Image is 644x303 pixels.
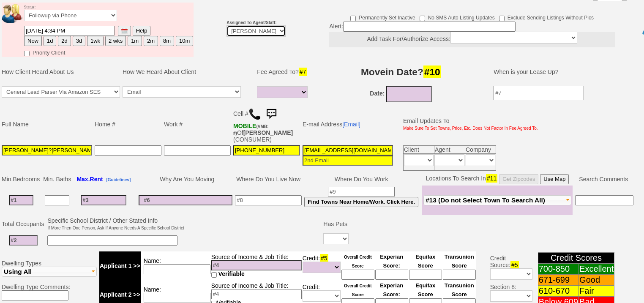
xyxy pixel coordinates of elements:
[47,226,184,230] font: If More Then One Person, Ask If Anyone Needs A Specific School District
[494,86,584,100] input: #7
[445,282,474,298] font: Transunion Score
[420,12,495,22] label: No SMS Auto Listing Updates
[13,176,40,183] span: Bedrooms
[303,145,393,156] input: 1st Email - Question #0
[434,145,465,153] td: Agent
[121,59,251,85] td: How We Heard About Client
[0,173,42,186] td: Min.
[426,175,569,182] nobr: Locations To Search In
[409,270,442,280] input: Ask Customer: Do You Know Your Equifax Credit Score
[510,261,519,269] span: #5
[24,51,30,56] input: Priority Client
[24,47,65,57] label: Priority Client
[106,177,131,182] b: [Guidelines]
[538,253,614,264] td: Credit Scores
[0,104,93,144] td: Full Name
[499,12,594,22] label: Exclude Sending Listings Without Pics
[233,124,268,136] font: (VMB: #)
[301,104,394,144] td: E-mail Address
[397,104,539,144] td: Email Updates To
[105,36,126,46] button: 2 wks
[226,20,276,25] b: Assigned To Agent/Staff:
[618,0,643,7] a: Hide Logs
[73,36,85,46] button: 3d
[4,268,32,275] span: Using All
[303,173,420,186] td: Where Do You Work
[579,275,614,286] td: Good
[350,12,415,22] label: Permanently Set Inactive
[144,36,158,46] button: 2m
[344,284,372,297] font: Overall Credit Score
[350,16,356,21] input: Permanently Set Inactive
[328,187,395,197] input: #9
[141,251,211,280] td: Name:
[499,16,505,21] input: Exclude Sending Listings Without Pics
[579,286,614,297] td: Fair
[211,289,302,299] input: #4
[218,270,245,277] span: Verifiable
[0,8,22,13] font: 1 hour Ago
[46,216,185,232] td: Specific School District / Other Stated Info
[9,195,33,205] input: #1
[538,286,579,297] td: 610-670
[538,275,579,286] td: 671-699
[0,0,23,13] b: [DATE]
[420,16,425,21] input: No SMS Auto Listing Updates
[486,174,497,183] span: #11
[263,106,280,123] img: sms.png
[304,197,418,207] button: Find Towns Near Home/Work. Click Here.
[320,254,328,262] span: #5
[44,36,56,46] button: 1d
[445,254,474,269] font: Transunion Score
[137,173,234,186] td: Why Are You Moving
[81,195,126,205] input: #3
[322,216,350,232] td: Has Pets
[235,195,302,205] input: #8
[0,216,46,232] td: Total Occupants
[93,104,163,144] td: Home #
[24,5,117,19] font: Status:
[573,173,635,186] td: Search Comments
[423,195,571,205] button: #13 (Do not Select Town To Search All)
[211,251,302,280] td: Source of Income & Job Title:
[9,235,38,246] input: #2
[426,197,545,204] span: #13 (Do not Select Town To Search All)
[232,104,301,144] td: Cell # Of (CONSUMER)
[176,36,193,46] button: 10m
[2,4,27,23] img: people.png
[106,176,131,183] a: [Guidelines]
[380,282,403,298] font: Experian Score:
[465,145,496,153] td: Company
[579,264,614,275] td: Excellent
[2,267,97,277] button: Using All
[302,251,341,280] td: Credit:
[318,64,484,79] h3: Movein Date?
[76,176,103,183] b: Max.
[380,254,403,269] font: Experian Score:
[42,173,72,186] td: Min. Baths
[443,270,476,280] input: Ask Customer: Do You Know Your Transunion Credit Score
[58,36,71,46] button: 2d
[423,66,441,78] span: #10
[128,36,142,46] button: 1m
[163,104,232,144] td: Work #
[0,59,121,85] td: How Client Heard About Us
[538,264,579,275] td: 700-850
[329,22,615,47] div: Alert:
[99,251,141,280] td: Applicant 1 >>
[329,32,615,47] center: Add Task For/Authorize Access:
[243,129,293,136] b: [PERSON_NAME]
[121,28,128,34] img: [calendar icon]
[233,123,256,129] font: MOBILE
[540,174,569,184] button: Use Map
[303,156,393,166] input: 2nd Email
[233,123,268,136] b: T-Mobile USA, Inc.
[234,173,303,186] td: Where Do You Live Now
[415,254,435,269] font: Equifax Score
[30,67,52,74] a: [Reply]
[139,195,232,205] input: #6
[24,36,42,46] button: Now
[299,68,307,76] span: #7
[256,59,311,85] td: Fee Agreed To?
[415,282,435,298] font: Equifax Score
